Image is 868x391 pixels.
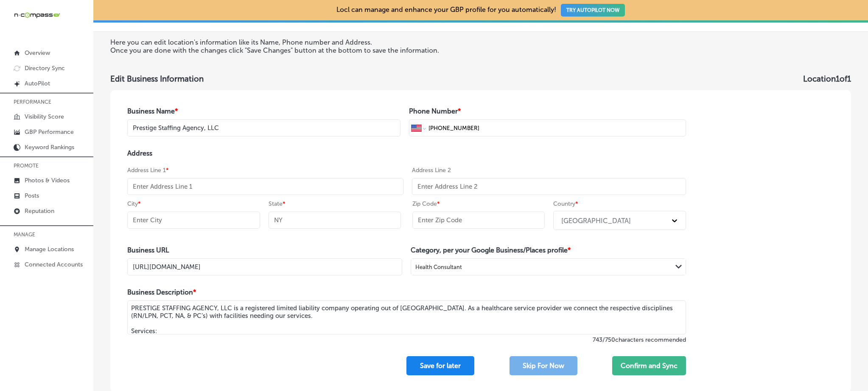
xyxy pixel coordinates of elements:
p: Photos & Videos [25,177,70,184]
div: [GEOGRAPHIC_DATA] [561,216,631,224]
p: Connected Accounts [25,261,83,268]
h4: Category, per your Google Business/Places profile [411,246,686,254]
p: Visibility Score [25,113,64,120]
h4: Business URL [127,246,402,254]
p: Directory Sync [25,65,65,72]
p: Overview [25,49,50,57]
p: AutoPilot [25,80,50,87]
p: Posts [25,192,39,199]
label: 743 / 750 characters recommended [127,336,686,343]
input: Phone number [428,120,683,136]
input: Enter Zip Code [412,212,545,229]
h3: Edit Business Information [110,74,204,84]
button: Skip For Now [510,356,577,375]
button: Save for later [406,356,474,375]
label: Address Line 2 [412,167,451,174]
label: State [269,200,286,207]
input: Enter City [127,212,260,229]
input: NY [269,212,401,229]
p: Here you can edit location's information like its Name, Phone number and Address. [110,38,592,46]
h4: Business Description [127,288,686,296]
input: Enter Address Line 1 [127,178,403,195]
p: Reputation [25,207,54,215]
p: GBP Performance [25,128,74,136]
label: Address Line 1 [127,167,169,174]
button: Confirm and Sync [612,356,686,375]
label: City [127,200,141,207]
h4: Business Name [127,107,400,115]
button: TRY AUTOPILOT NOW [561,4,625,17]
input: Enter Address Line 2 [412,178,686,195]
p: Keyword Rankings [25,144,74,151]
img: 660ab0bf-5cc7-4cb8-ba1c-48b5ae0f18e60NCTV_CLogo_TV_Black_-500x88.png [14,11,60,19]
input: Enter Business URL [127,258,402,275]
h4: Phone Number [409,107,686,115]
p: Manage Locations [25,246,74,253]
input: Enter Location Name [127,119,400,136]
label: Zip Code [412,200,440,207]
textarea: PRESTIGE STAFFING AGENCY, LLC is a registered limited liability company operating out of [GEOGRAP... [127,300,686,334]
label: Country [553,200,578,207]
div: Health Consultant [415,264,462,270]
h3: Location 1 of 1 [803,74,851,84]
p: Once you are done with the changes click "Save Changes" button at the bottom to save the informat... [110,46,592,54]
h4: Address [127,149,686,157]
